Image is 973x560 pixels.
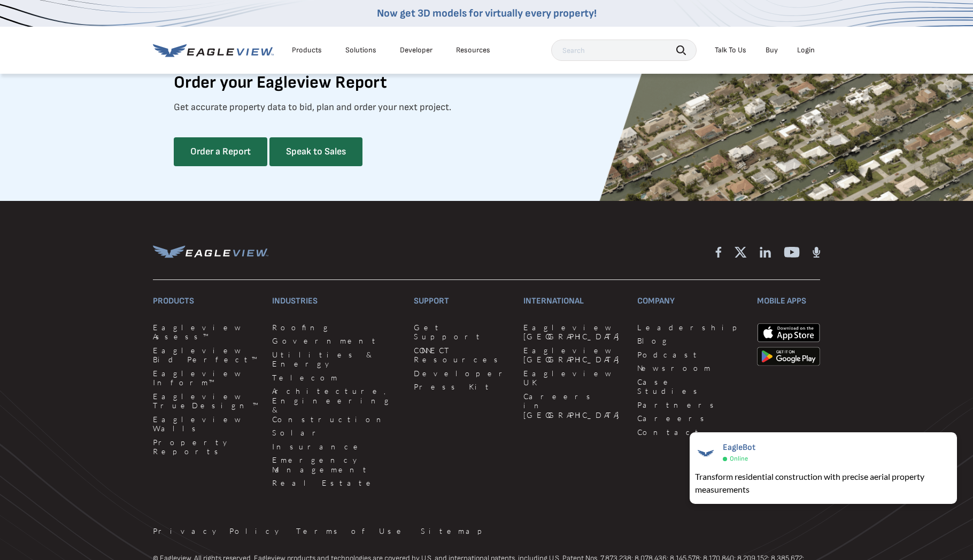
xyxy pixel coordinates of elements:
a: Careers in [GEOGRAPHIC_DATA] [523,392,624,420]
a: Blog [637,336,744,346]
a: CONNECT Resources [414,346,511,364]
div: Resources [456,45,490,55]
div: Login [797,45,815,55]
a: Podcast [637,350,744,360]
a: Order a Report [174,137,267,166]
h2: Order your Eagleview Report [174,67,387,99]
img: google-play-store_b9643a.png [757,347,820,366]
h3: Products [153,293,259,310]
img: EagleBot [695,442,716,464]
span: Online [730,455,748,463]
a: Property Reports [153,438,259,456]
a: Eagleview [GEOGRAPHIC_DATA] [523,346,624,364]
div: Talk To Us [715,45,746,55]
a: Eagleview Walls [153,415,259,433]
a: Eagleview Bid Perfect™ [153,346,259,364]
input: Search [551,40,697,61]
a: Contact [637,427,744,437]
a: Speak to Sales [269,137,362,166]
a: Now get 3D models for virtually every property! [377,7,597,20]
h3: Industries [272,293,401,310]
a: Privacy Policy [153,526,283,536]
a: Developer [400,45,433,55]
a: Case Studies [637,377,744,396]
h3: International [523,293,624,310]
h3: Support [414,293,511,310]
a: Eagleview UK [523,369,624,387]
a: Utilities & Energy [272,350,401,369]
a: Emergency Management [272,455,401,474]
div: Transform residential construction with precise aerial property measurements [695,470,952,496]
a: Eagleview Assess™ [153,323,259,341]
a: Roofing [272,323,401,332]
span: EagleBot [723,442,755,453]
h3: Mobile Apps [757,293,820,310]
a: Eagleview Inform™ [153,369,259,387]
a: Eagleview TrueDesign™ [153,392,259,410]
a: Terms of Use [296,526,408,536]
a: Careers [637,414,744,423]
a: Solar [272,428,401,438]
a: Buy [766,45,778,55]
div: Solutions [345,45,376,55]
p: Get accurate property data to bid, plan and order your next project. [174,99,451,116]
a: Partners [637,400,744,410]
a: Leadership [637,323,744,332]
a: Sitemap [421,526,489,536]
a: Architecture, Engineering & Construction [272,386,401,424]
div: Products [292,45,322,55]
a: Developer [414,369,511,378]
a: Press Kit [414,382,511,392]
a: Telecom [272,373,401,383]
a: Newsroom [637,363,744,373]
a: Eagleview [GEOGRAPHIC_DATA] [523,323,624,341]
a: Real Estate [272,478,401,488]
img: apple-app-store.png [757,323,820,343]
a: Government [272,336,401,346]
h3: Company [637,293,744,310]
a: Insurance [272,442,401,452]
a: Get Support [414,323,511,341]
